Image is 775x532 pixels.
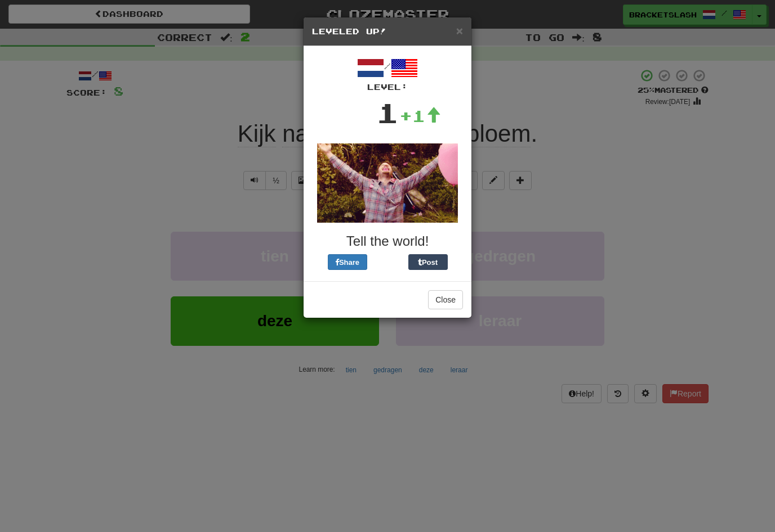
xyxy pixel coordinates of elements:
button: Post [408,254,448,270]
h3: Tell the world! [312,234,463,249]
div: +1 [399,105,441,127]
h5: Leveled Up! [312,26,463,37]
div: 1 [376,93,399,132]
button: Close [428,290,463,309]
img: andy-72a9b47756ecc61a9f6c0ef31017d13e025550094338bf53ee1bb5849c5fd8eb.gif [317,143,458,223]
div: Level: [312,82,463,93]
button: Share [328,254,367,270]
div: / [312,55,463,93]
button: Close [456,25,463,37]
iframe: X Post Button [367,254,408,270]
span: × [456,24,463,37]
